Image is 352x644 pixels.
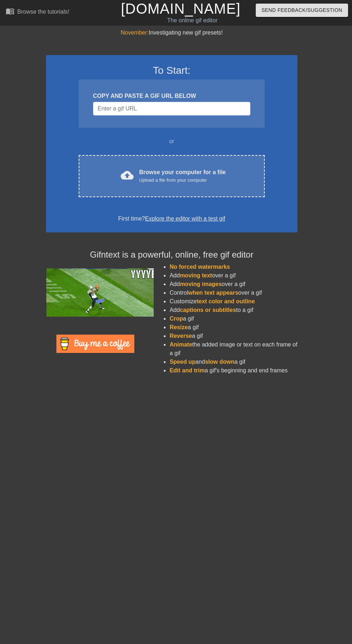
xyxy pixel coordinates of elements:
[55,64,288,77] h3: To Start:
[56,335,134,353] img: Buy Me A Coffee
[170,323,297,332] li: a gif
[17,9,69,15] div: Browse the tutorials!
[121,169,134,182] span: cloud_upload
[205,359,235,365] span: slow down
[197,298,255,304] span: text color and outline
[46,28,297,37] div: Investigating new gif presets!
[170,341,192,348] span: Animate
[170,314,297,323] li: a gif
[170,333,192,339] span: Reverse
[170,264,230,270] span: No forced watermarks
[180,281,222,287] span: moving images
[170,340,297,358] li: the added image or text on each frame of a gif
[121,30,149,36] span: November:
[46,268,154,317] img: football_small.gif
[145,216,225,222] a: Explore the editor with a test gif
[46,250,297,260] h4: Gifntext is a powerful, online, free gif editor
[121,16,264,25] div: The online gif editor
[170,306,297,314] li: Add to a gif
[170,316,183,322] span: Crop
[170,297,297,306] li: Customize
[121,1,241,17] a: [DOMAIN_NAME]
[170,289,297,297] li: Control over a gif
[180,272,212,278] span: moving text
[170,271,297,280] li: Add over a gif
[170,358,297,366] li: and a gif
[170,332,297,340] li: a gif
[93,92,250,100] div: COPY AND PASTE A GIF URL BELOW
[6,7,14,15] span: menu_book
[139,177,226,184] div: Upload a file from your computer
[65,137,279,146] div: or
[170,366,297,375] li: a gif's beginning and end frames
[6,7,69,18] a: Browse the tutorials!
[188,290,238,296] span: when text appears
[256,4,348,17] button: Send Feedback/Suggestion
[55,214,288,223] div: First time?
[139,168,226,184] div: Browse your computer for a file
[170,359,195,365] span: Speed up
[93,102,250,115] input: Username
[261,6,342,15] span: Send Feedback/Suggestion
[170,324,188,330] span: Resize
[170,367,205,373] span: Edit and trim
[170,280,297,289] li: Add over a gif
[180,307,236,313] span: captions or subtitles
